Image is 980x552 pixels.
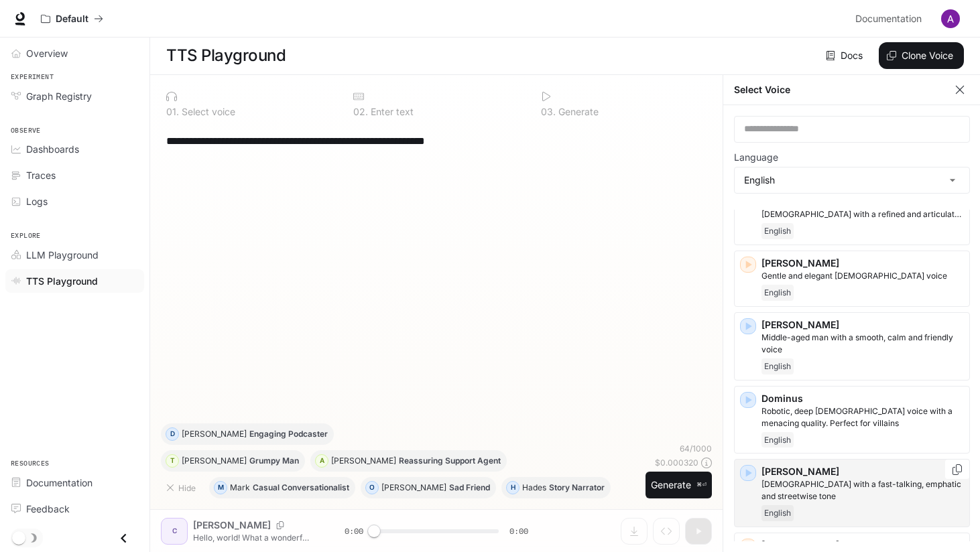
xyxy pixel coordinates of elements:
[541,107,556,117] p: 0 3 .
[366,477,378,498] div: O
[26,168,56,182] span: Traces
[761,257,964,270] p: [PERSON_NAME]
[5,497,144,521] a: Feedback
[209,477,355,498] button: MMarkCasual Conversationalist
[5,42,144,65] a: Overview
[761,539,964,552] p: [PERSON_NAME]
[26,476,93,490] span: Documentation
[26,46,68,60] span: Overview
[761,392,964,405] p: Dominus
[5,163,144,187] a: Traces
[310,450,507,472] button: A[PERSON_NAME]Reassuring Support Agent
[696,481,707,489] p: ⌘⏎
[5,471,144,494] a: Documentation
[879,42,964,69] button: Clone Voice
[556,107,599,117] p: Generate
[26,248,99,262] span: LLM Playground
[735,167,969,193] div: English
[182,430,247,438] p: [PERSON_NAME]
[761,332,964,356] p: Middle-aged man with a smooth, calm and friendly voice
[35,5,109,32] button: All workspaces
[680,443,712,454] p: 64 / 1000
[655,457,698,468] p: $ 0.000320
[761,270,964,282] p: Gentle and elegant female voice
[399,457,501,465] p: Reassuring Support Agent
[646,472,712,499] button: Generate⌘⏎
[26,142,79,156] span: Dashboards
[166,423,178,445] div: D
[850,5,932,32] a: Documentation
[761,223,794,239] span: English
[449,484,490,492] p: Sad Friend
[166,107,179,117] p: 0 1 .
[331,457,396,465] p: [PERSON_NAME]
[230,484,250,492] p: Mark
[249,430,328,438] p: Engaging Podcaster
[5,190,144,213] a: Logs
[761,318,964,332] p: [PERSON_NAME]
[253,484,349,492] p: Casual Conversationalist
[109,525,139,552] button: Close drawer
[161,423,334,445] button: D[PERSON_NAME]Engaging Podcaster
[761,478,964,502] p: Male with a fast-talking, emphatic and streetwise tone
[823,42,868,69] a: Docs
[179,107,235,117] p: Select voice
[522,484,546,492] p: Hades
[361,477,496,498] button: O[PERSON_NAME]Sad Friend
[507,477,519,498] div: H
[761,432,794,448] span: English
[941,9,960,28] img: User avatar
[951,464,964,475] button: Copy Voice ID
[5,84,144,108] a: Graph Registry
[26,194,48,208] span: Logs
[761,358,794,374] span: English
[182,457,247,465] p: [PERSON_NAME]
[761,405,964,429] p: Robotic, deep male voice with a menacing quality. Perfect for villains
[353,107,368,117] p: 0 2 .
[855,11,922,27] span: Documentation
[26,502,70,516] span: Feedback
[5,243,144,267] a: LLM Playground
[501,477,611,498] button: HHadesStory Narrator
[549,484,605,492] p: Story Narrator
[761,285,794,301] span: English
[12,530,25,545] span: Dark mode toggle
[5,137,144,161] a: Dashboards
[249,457,299,465] p: Grumpy Man
[161,477,204,498] button: Hide
[5,269,144,293] a: TTS Playground
[26,274,98,288] span: TTS Playground
[166,42,286,69] h1: TTS Playground
[56,13,88,25] p: Default
[937,5,964,32] button: User avatar
[381,484,446,492] p: [PERSON_NAME]
[761,465,964,478] p: [PERSON_NAME]
[368,107,414,117] p: Enter text
[161,450,305,472] button: T[PERSON_NAME]Grumpy Man
[215,477,227,498] div: M
[166,450,178,472] div: T
[734,153,778,162] p: Language
[761,505,794,521] span: English
[316,450,328,472] div: A
[26,89,92,103] span: Graph Registry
